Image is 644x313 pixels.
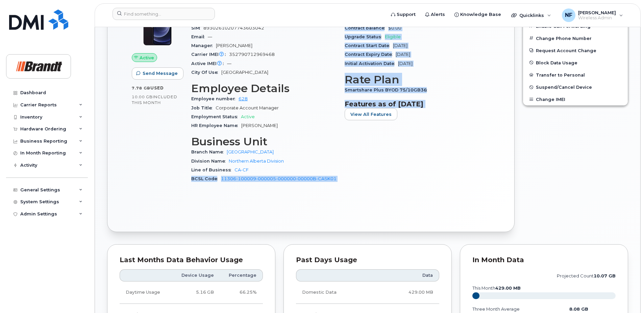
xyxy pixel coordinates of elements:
button: Send Message [132,67,183,80]
h3: Features as of [DATE] [345,100,490,108]
a: Support [386,8,420,21]
span: included this month [132,94,177,105]
div: Noah Fouillard [557,8,628,22]
span: 89302610207743603042 [203,25,264,30]
span: Upgrade Status [345,34,385,39]
h3: Employee Details [191,82,337,95]
button: Block Data Usage [523,57,628,69]
input: Find something... [113,8,215,20]
tspan: 10.07 GB [594,273,616,278]
td: 429.00 MB [375,281,439,304]
span: Active [241,114,255,119]
span: [PERSON_NAME] [216,43,252,48]
span: Smartshare Plus BYOD 75/10GB36 [345,87,430,92]
button: Suspend/Cancel Device [523,81,628,93]
span: [PERSON_NAME] [578,10,616,15]
span: Carrier IMEI [191,52,229,57]
span: Contract Expiry Date [345,52,396,57]
span: Knowledge Base [460,11,501,18]
th: Data [375,269,439,281]
span: Branch Name [191,149,227,154]
a: Knowledge Base [450,8,506,21]
td: Daytime Usage [120,281,172,304]
button: View All Features [345,108,397,120]
text: three month average [472,307,520,312]
span: Alerts [431,11,445,18]
span: Initial Activation Date [345,61,398,66]
span: Active IMEI [191,61,227,66]
span: Employee number [191,96,239,101]
span: $0.00 [388,25,401,30]
span: BCSL Code [191,176,221,181]
span: [DATE] [393,43,407,48]
span: Job Title [191,105,216,110]
h3: Business Unit [191,135,337,148]
div: Past Days Usage [296,257,439,264]
td: 5.16 GB [172,281,220,304]
span: used [150,85,164,90]
button: Request Account Change [523,44,628,57]
span: Wireless Admin [578,15,616,21]
span: 352790712969468 [229,52,275,57]
a: 11306-100009-000005-000000-00000B-CASK01 [221,176,337,181]
span: Line of Business [191,167,234,172]
span: — [208,34,212,39]
span: [GEOGRAPHIC_DATA] [221,70,268,75]
a: [GEOGRAPHIC_DATA] [227,149,274,154]
span: Suspend/Cancel Device [536,85,592,90]
div: Quicklinks [506,8,556,22]
span: 7.78 GB [132,86,150,90]
span: SIM [191,25,203,30]
span: Quicklinks [519,13,544,18]
span: [DATE] [396,52,410,57]
span: Contract Start Date [345,43,393,48]
text: 8.08 GB [569,307,588,312]
span: Manager [191,43,216,48]
span: Division Name [191,159,229,164]
span: Email [191,34,208,39]
span: View All Features [350,111,392,118]
th: Device Usage [172,269,220,281]
td: 66.25% [220,281,263,304]
a: CA-CF [234,167,249,172]
a: Alerts [420,8,450,21]
span: [PERSON_NAME] [241,123,278,128]
span: HR Employee Name [191,123,241,128]
span: Active [140,55,154,61]
div: In Month Data [472,257,616,264]
span: Employment Status [191,114,241,119]
button: Change IMEI [523,93,628,105]
th: Percentage [220,269,263,281]
text: this month [472,286,521,291]
span: Support [397,11,416,18]
span: [DATE] [398,61,413,66]
td: Domestic Data [296,281,375,304]
h3: Rate Plan [345,74,490,86]
span: 10.00 GB [132,95,153,99]
a: Northern Alberta Division [229,159,284,164]
span: Corporate Account Manager [216,105,279,110]
span: Eligible [385,34,401,39]
span: Contract balance [345,25,388,30]
span: City Of Use [191,70,221,75]
span: NF [565,11,572,19]
span: Send Message [143,70,178,77]
button: Change Phone Number [523,32,628,44]
text: projected count [557,273,616,278]
tspan: 429.00 MB [495,286,521,291]
button: Transfer to Personal [523,69,628,81]
a: 628 [239,96,248,101]
span: — [227,61,231,66]
div: Last Months Data Behavior Usage [120,257,263,264]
